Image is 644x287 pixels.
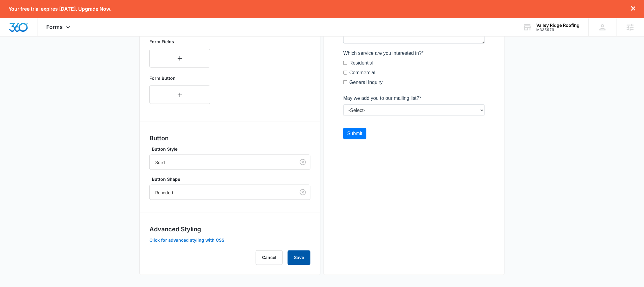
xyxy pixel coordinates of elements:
[6,173,39,181] label: General Inquiry
[631,6,635,12] button: dismiss this dialog
[537,23,580,28] div: account name
[6,154,30,161] label: Residential
[9,6,111,12] p: Your free trial expires [DATE]. Upgrade Now.
[537,28,580,32] div: account id
[47,24,63,30] span: Forms
[152,176,313,182] label: Button Shape
[149,75,210,81] p: Form Button
[6,164,32,171] label: Commercial
[4,226,19,231] span: Submit
[256,250,283,265] button: Cancel
[298,187,308,197] button: Clear
[149,134,310,143] h3: Button
[152,146,313,152] label: Button Style
[149,38,210,45] p: Form Fields
[149,225,310,234] h3: Advanced Styling
[37,18,81,36] div: Forms
[149,238,224,242] button: Click for advanced styling with CSS
[288,250,310,265] button: Save
[298,157,308,167] button: Clear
